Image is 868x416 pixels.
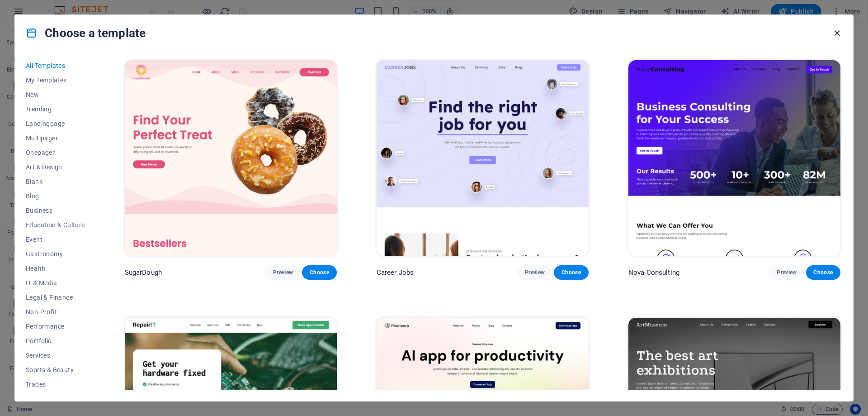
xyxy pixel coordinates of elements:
[26,276,85,290] button: IT & Media
[628,268,679,277] p: Nova Consulting
[26,145,85,160] button: Onepager
[26,87,85,102] button: New
[26,247,85,261] button: Gastronomy
[26,218,85,232] button: Education & Culture
[26,366,85,373] span: Sports & Beauty
[26,134,85,142] span: Multipager
[777,269,797,276] span: Preview
[26,363,85,377] button: Sports & Beauty
[26,308,85,316] span: Non-Profit
[26,62,85,69] span: All Templates
[26,305,85,319] button: Non-Profit
[26,334,85,348] button: Portfolio
[26,105,85,113] span: Trending
[26,348,85,363] button: Services
[302,265,336,280] button: Choose
[266,265,300,280] button: Preview
[26,73,85,87] button: My Templates
[26,250,85,258] span: Gastronomy
[26,381,85,388] span: Trades
[26,352,85,359] span: Services
[26,323,85,330] span: Performance
[26,77,85,84] span: My Templates
[26,160,85,174] button: Art & Design
[26,131,85,145] button: Multipager
[518,265,552,280] button: Preview
[26,261,85,276] button: Health
[26,163,85,171] span: Art & Design
[26,58,85,73] button: All Templates
[561,269,581,276] span: Choose
[26,232,85,247] button: Event
[26,149,85,156] span: Onepager
[26,178,85,185] span: Blank
[26,203,85,218] button: Business
[26,26,146,40] h4: Choose a template
[26,174,85,189] button: Blank
[26,91,85,98] span: New
[813,269,833,276] span: Choose
[26,102,85,116] button: Trending
[806,265,840,280] button: Choose
[26,192,85,200] span: Blog
[26,116,85,131] button: Landingpage
[26,294,85,301] span: Legal & Finance
[554,265,588,280] button: Choose
[125,60,337,256] img: SugarDough
[769,265,804,280] button: Preview
[26,337,85,344] span: Portfolio
[26,319,85,334] button: Performance
[525,269,545,276] span: Preview
[26,207,85,214] span: Business
[377,60,589,256] img: Career Jobs
[628,60,840,256] img: Nova Consulting
[26,377,85,392] button: Trades
[26,279,85,287] span: IT & Media
[26,265,85,272] span: Health
[26,120,85,127] span: Landingpage
[377,268,414,277] p: Career Jobs
[273,269,293,276] span: Preview
[309,269,329,276] span: Choose
[26,221,85,229] span: Education & Culture
[26,236,85,243] span: Event
[125,268,162,277] p: SugarDough
[26,290,85,305] button: Legal & Finance
[26,189,85,203] button: Blog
